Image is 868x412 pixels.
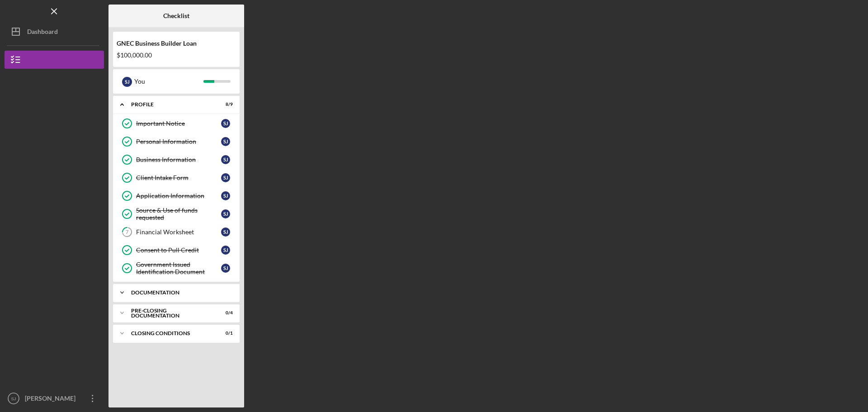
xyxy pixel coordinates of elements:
a: Personal InformationSJ [118,133,235,151]
div: Business Information [136,156,221,163]
a: Important NoticeSJ [118,114,235,133]
a: Business InformationSJ [118,151,235,169]
div: S J [221,227,230,237]
div: You [134,74,203,89]
div: Financial Worksheet [136,228,221,236]
div: Important Notice [136,120,221,127]
div: GNEC Business Builder Loan [117,40,236,47]
div: 0 / 4 [217,310,233,316]
div: S J [221,264,230,273]
div: 0 / 1 [217,331,233,336]
a: Application InformationSJ [118,187,235,205]
div: S J [221,155,230,164]
div: S J [221,246,230,255]
div: Profile [131,102,210,107]
div: S J [221,119,230,128]
div: S J [221,209,230,218]
a: 7Financial WorksheetSJ [118,223,235,241]
tspan: 7 [126,229,129,235]
div: 8 / 9 [217,102,233,107]
div: Source & Use of funds requested [136,207,221,221]
button: SJ[PERSON_NAME][DATE] [5,389,104,407]
button: Dashboard [5,23,104,41]
div: S J [122,77,132,87]
a: Client Intake FormSJ [118,169,235,187]
div: $100,000.00 [117,52,236,59]
b: Checklist [163,12,189,19]
a: Consent to Pull CreditSJ [118,241,235,259]
div: Documentation [131,290,228,295]
div: Client Intake Form [136,174,221,181]
div: Pre-Closing Documentation [131,308,210,318]
text: SJ [11,396,16,401]
div: Government Issued Identification Document [136,261,221,275]
div: Consent to Pull Credit [136,246,221,254]
div: S J [221,137,230,146]
a: Government Issued Identification DocumentSJ [118,259,235,277]
div: Application Information [136,192,221,199]
div: S J [221,173,230,182]
div: Personal Information [136,138,221,145]
a: Source & Use of funds requestedSJ [118,205,235,223]
div: Closing Conditions [131,331,210,336]
div: Dashboard [27,23,58,43]
div: S J [221,191,230,200]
